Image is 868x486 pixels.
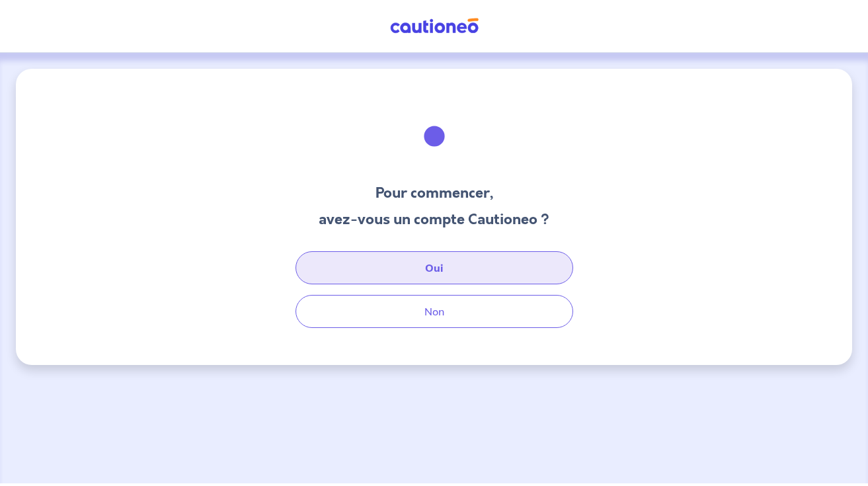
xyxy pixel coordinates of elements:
h3: Pour commencer, [319,182,549,204]
button: Oui [296,251,573,284]
img: illu_welcome.svg [399,101,470,172]
img: Cautioneo [385,18,484,34]
h3: avez-vous un compte Cautioneo ? [319,209,549,230]
button: Non [296,295,573,328]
